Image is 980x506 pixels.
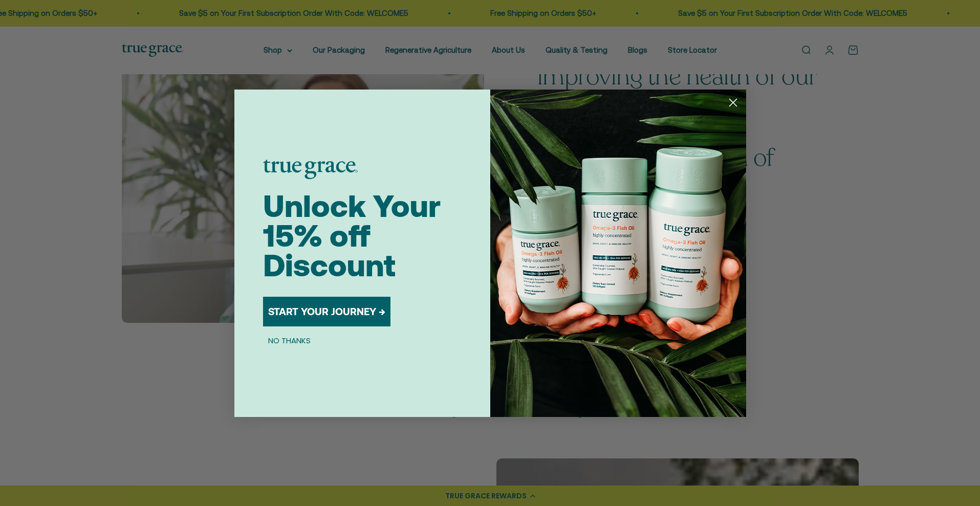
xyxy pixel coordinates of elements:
span: Unlock Your 15% off Discount [263,188,441,283]
img: logo placeholder [263,160,358,179]
button: START YOUR JOURNEY → [263,297,390,326]
button: Close dialog [724,94,742,112]
button: NO THANKS [263,335,316,347]
img: 098727d5-50f8-4f9b-9554-844bb8da1403.jpeg [490,90,746,417]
